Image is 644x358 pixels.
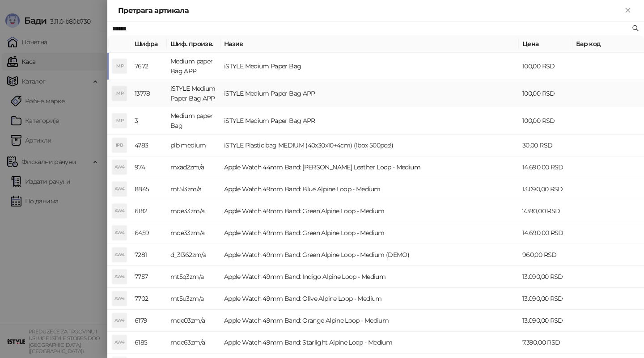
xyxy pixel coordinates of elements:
td: 7672 [131,53,167,80]
th: Шифра [131,35,167,53]
td: 6185 [131,332,167,354]
th: Назив [220,35,519,53]
td: Apple Watch 49mm Band: Starlight Alpine Loop - Medium [220,332,519,354]
td: Apple Watch 49mm Band: Green Alpine Loop - Medium [220,200,519,222]
th: Бар код [572,35,644,53]
td: Medium paper Bag APP [167,53,220,80]
td: 960,00 RSD [519,244,572,266]
td: 13.090,00 RSD [519,288,572,310]
div: AW4 [112,182,127,196]
td: mt5l3zm/a [167,178,220,200]
div: AW4 [112,248,127,262]
td: Apple Watch 49mm Band: Green Alpine Loop - Medium (DEMO) [220,244,519,266]
div: IMP [112,86,127,101]
td: mxad2zm/a [167,156,220,178]
td: iSTYLE Medium Paper Bag APP [167,80,220,107]
td: 14.690,00 RSD [519,222,572,244]
td: d_3l362zm/a [167,244,220,266]
td: iSTYLE Plastic bag MEDIUM (40x30x10+4cm) (1box 500pcs!) [220,135,519,156]
td: Apple Watch 49mm Band: Blue Alpine Loop - Medium [220,178,519,200]
div: Претрага артикала [118,5,623,16]
td: 30,00 RSD [519,135,572,156]
td: 6182 [131,200,167,222]
button: Close [623,5,633,16]
td: Medium paper Bag [167,107,220,135]
div: AW4 [112,204,127,218]
td: mqe33zm/a [167,222,220,244]
td: 7702 [131,288,167,310]
td: iSTYLE Medium Paper Bag APP [220,80,519,107]
td: 100,00 RSD [519,53,572,80]
div: IMP [112,114,127,128]
td: 4783 [131,135,167,156]
td: 7.390,00 RSD [519,200,572,222]
td: 7757 [131,266,167,288]
td: 3 [131,107,167,135]
td: mqe63zm/a [167,332,220,354]
div: IMP [112,59,127,73]
div: AW4 [112,226,127,240]
div: IPB [112,138,127,152]
div: AW4 [112,160,127,174]
td: iSTYLE Medium Paper Bag APR [220,107,519,135]
div: AW4 [112,313,127,328]
td: mt5q3zm/a [167,266,220,288]
td: 13.090,00 RSD [519,310,572,332]
div: AW4 [112,270,127,284]
th: Цена [519,35,572,53]
td: 8845 [131,178,167,200]
td: plb medium [167,135,220,156]
td: 6459 [131,222,167,244]
td: 974 [131,156,167,178]
div: AW4 [112,335,127,350]
td: 13778 [131,80,167,107]
td: 100,00 RSD [519,107,572,135]
td: 14.690,00 RSD [519,156,572,178]
td: mt5u3zm/a [167,288,220,310]
td: 13.090,00 RSD [519,266,572,288]
td: Apple Watch 44mm Band: [PERSON_NAME] Leather Loop - Medium [220,156,519,178]
td: mqe33zm/a [167,200,220,222]
td: 100,00 RSD [519,80,572,107]
th: Шиф. произв. [167,35,220,53]
td: Apple Watch 49mm Band: Green Alpine Loop - Medium [220,222,519,244]
td: 13.090,00 RSD [519,178,572,200]
td: 7.390,00 RSD [519,332,572,354]
td: Apple Watch 49mm Band: Indigo Alpine Loop - Medium [220,266,519,288]
td: Apple Watch 49mm Band: Orange Alpine Loop - Medium [220,310,519,332]
td: 6179 [131,310,167,332]
td: Apple Watch 49mm Band: Olive Alpine Loop - Medium [220,288,519,310]
td: mqe03zm/a [167,310,220,332]
td: 7281 [131,244,167,266]
div: AW4 [112,291,127,306]
td: iSTYLE Medium Paper Bag [220,53,519,80]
